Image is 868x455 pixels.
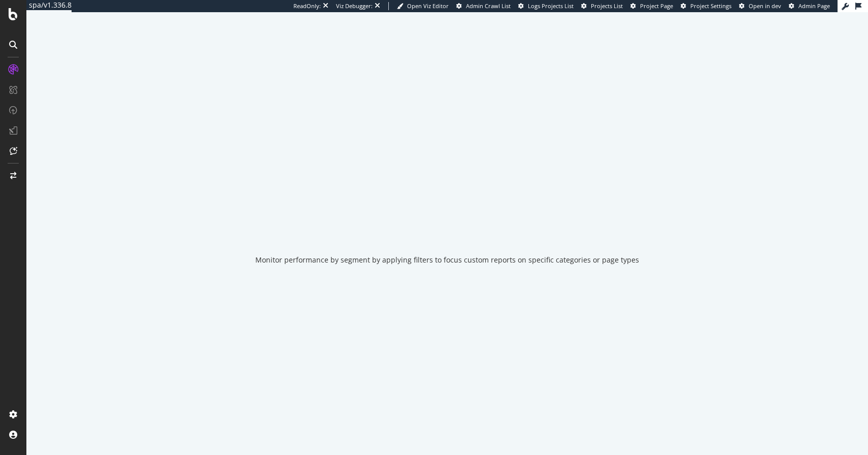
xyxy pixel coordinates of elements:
span: Projects List [591,2,623,10]
a: Admin Page [789,2,830,10]
span: Logs Projects List [528,2,574,10]
div: ReadOnly: [293,2,321,10]
a: Project Page [630,2,673,10]
span: Open in dev [749,2,781,10]
span: Project Page [640,2,673,10]
a: Open in dev [739,2,781,10]
span: Project Settings [690,2,731,10]
div: Viz Debugger: [336,2,373,10]
span: Admin Page [798,2,830,10]
div: animation [411,202,484,239]
a: Admin Crawl List [456,2,511,10]
a: Logs Projects List [518,2,574,10]
a: Projects List [581,2,623,10]
a: Project Settings [681,2,731,10]
span: Admin Crawl List [466,2,511,10]
a: Open Viz Editor [397,2,449,10]
div: Monitor performance by segment by applying filters to focus custom reports on specific categories... [255,255,639,265]
span: Open Viz Editor [407,2,449,10]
